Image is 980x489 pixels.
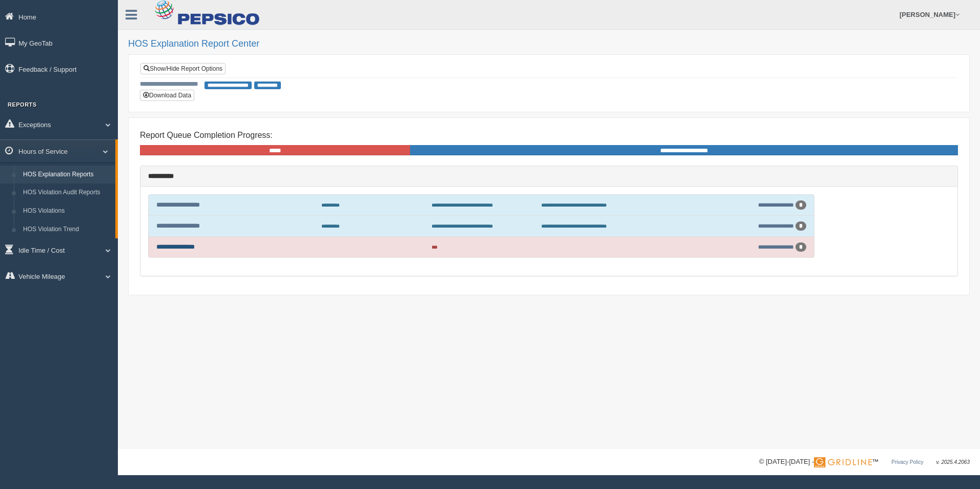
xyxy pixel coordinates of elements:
[759,457,970,467] div: © [DATE]-[DATE] - ™
[936,459,970,465] span: v. 2025.4.2063
[814,457,872,467] img: Gridline
[140,131,958,140] h4: Report Queue Completion Progress:
[18,220,115,239] a: HOS Violation Trend
[891,459,923,465] a: Privacy Policy
[128,39,970,49] h2: HOS Explanation Report Center
[140,63,226,74] a: Show/Hide Report Options
[18,166,115,184] a: HOS Explanation Reports
[18,184,115,202] a: HOS Violation Audit Reports
[140,90,194,101] button: Download Data
[18,202,115,220] a: HOS Violations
